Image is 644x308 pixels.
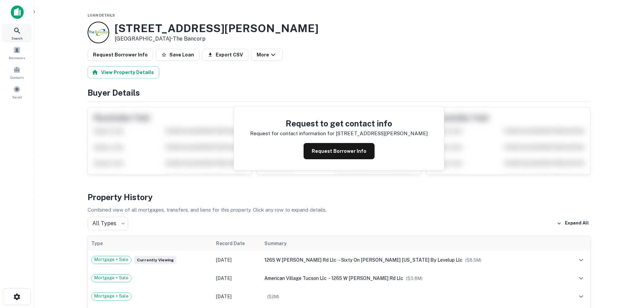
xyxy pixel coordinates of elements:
[341,257,462,263] span: sixty on [PERSON_NAME] [US_STATE] by levelup llc
[213,236,261,251] th: Record Date
[115,35,318,43] p: [GEOGRAPHIC_DATA] •
[9,55,25,61] span: Borrowers
[2,24,32,42] a: Search
[465,258,481,263] span: ($ 8.5M )
[88,206,591,214] p: Combined view of all mortgages, transfers, and liens for this property. Click any row to expand d...
[213,287,261,306] td: [DATE]
[406,276,423,281] span: ($ 3.8M )
[575,254,587,266] button: expand row
[10,75,24,80] span: Contacts
[134,256,176,264] span: Currently viewing
[250,117,428,129] h4: Request to get contact info
[92,275,131,281] span: Mortgage + Sale
[336,129,428,138] p: [STREET_ADDRESS][PERSON_NAME]
[88,13,115,17] span: Loan Details
[88,49,153,61] button: Request Borrower Info
[156,49,199,61] button: Save Loan
[213,269,261,287] td: [DATE]
[88,191,591,203] h4: Property History
[267,294,279,299] span: ($ 2M )
[11,35,23,41] span: Search
[92,293,131,300] span: Mortgage + Sale
[264,276,327,281] span: american village tucson llc
[115,22,318,35] h3: [STREET_ADDRESS][PERSON_NAME]
[2,63,32,81] a: Contacts
[88,236,213,251] th: Type
[304,143,375,159] button: Request Borrower Info
[331,276,403,281] span: 1265 w [PERSON_NAME] rd llc
[11,5,24,19] img: capitalize-icon.png
[202,49,248,61] button: Export CSV
[251,49,283,61] button: More
[264,257,336,263] span: 1265 w [PERSON_NAME] rd llc
[575,291,587,302] button: expand row
[555,218,591,229] button: Expand All
[92,256,131,263] span: Mortgage + Sale
[88,66,159,78] button: View Property Details
[264,256,562,264] div: →
[2,44,32,62] a: Borrowers
[610,254,644,286] iframe: Chat Widget
[213,251,261,269] td: [DATE]
[88,217,128,230] div: All Types
[88,87,591,99] h4: Buyer Details
[250,129,334,138] p: Request for contact information for
[2,83,32,101] a: Saved
[173,35,206,42] a: The Bancorp
[264,275,562,282] div: →
[575,273,587,284] button: expand row
[261,236,565,251] th: Summary
[12,94,22,100] span: Saved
